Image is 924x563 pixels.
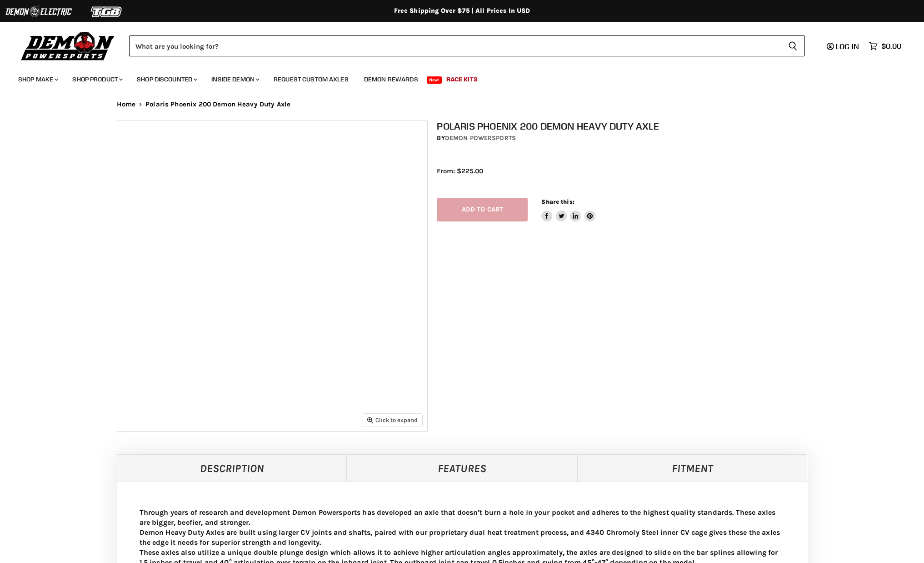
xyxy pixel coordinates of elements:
a: Request Custom Axles [267,70,355,89]
img: Demon Electric Logo 2 [5,3,73,20]
ul: Main menu [11,66,899,89]
span: Polaris Phoenix 200 Demon Heavy Duty Axle [145,101,290,108]
a: Fitment [577,454,808,482]
a: Description [117,454,347,482]
a: Shop Make [11,70,64,89]
a: Shop Discounted [130,70,203,89]
nav: Breadcrumbs [99,101,826,108]
span: From: $225.00 [437,167,483,175]
a: Race Kits [440,70,484,89]
span: Log in [836,42,859,51]
button: Click to expand [363,414,422,426]
span: Share this: [541,198,574,205]
a: Inside Demon [205,70,265,89]
button: Search [781,35,805,56]
div: by [437,133,817,143]
a: Home [117,101,136,108]
a: Demon Powersports [445,134,516,142]
form: Product [129,35,805,56]
aside: Share this: [541,198,595,222]
a: Features [347,454,577,482]
a: Log in [823,42,864,50]
span: $0.00 [881,42,901,50]
img: TGB Logo 2 [73,3,141,20]
a: $0.00 [864,40,906,53]
span: New! [427,76,442,84]
a: Shop Product [65,70,128,89]
a: Demon Rewards [357,70,425,89]
img: Demon Powersports [18,30,118,62]
h1: Polaris Phoenix 200 Demon Heavy Duty Axle [437,121,817,132]
div: Free Shipping Over $75 | All Prices In USD [99,7,826,15]
input: Search [129,35,781,56]
span: Click to expand [367,417,418,423]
